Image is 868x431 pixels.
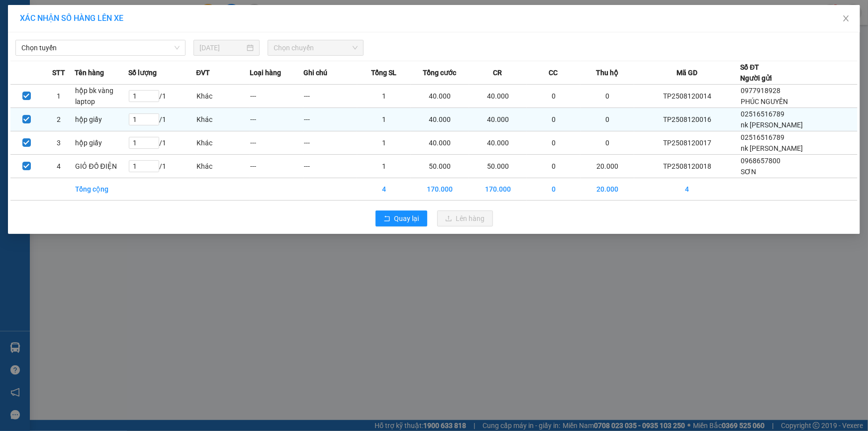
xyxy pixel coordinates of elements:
td: 20.000 [580,155,634,178]
td: 1 [357,108,411,131]
span: 0977918928 [741,87,781,95]
button: Close [832,5,860,33]
td: TP2508120016 [634,108,741,131]
td: 1 [357,131,411,155]
td: 4 [634,178,741,201]
button: uploadLên hàng [437,211,493,226]
td: GIỎ ĐỒ ĐIỆN [75,155,129,178]
span: XÁC NHẬN SỐ HÀNG LÊN XE [20,13,123,23]
td: / 1 [128,131,196,155]
td: 1 [357,155,411,178]
td: --- [250,131,303,155]
td: hộp giấy [75,108,129,131]
span: STT [52,67,65,78]
span: Tổng SL [371,67,396,78]
span: nk [PERSON_NAME] [741,144,803,152]
span: PHÚC NGUYÊN [741,98,788,106]
span: nk [PERSON_NAME] [741,121,803,129]
input: 12/08/2025 [199,42,245,53]
td: 1 [357,85,411,108]
td: hộp bk vàng laptop [75,85,129,108]
span: ĐVT [196,67,210,78]
span: Số lượng [128,67,157,78]
td: 0 [580,85,634,108]
span: 0968657800 [741,157,781,165]
td: 1 [43,85,75,108]
span: Mã GD [676,67,697,78]
td: 40.000 [469,131,527,155]
td: 3 [43,131,75,155]
td: Khác [196,131,250,155]
td: TP2508120018 [634,155,741,178]
td: 0 [527,131,580,155]
td: hộp giấy [75,131,129,155]
span: Chọn chuyến [274,40,358,55]
span: Tổng cước [423,67,456,78]
span: Chọn tuyến [21,40,180,55]
td: 40.000 [411,131,469,155]
td: 2 [43,108,75,131]
td: Tổng cộng [75,178,129,201]
td: TP2508120014 [634,85,741,108]
td: 170.000 [411,178,469,201]
td: 40.000 [469,108,527,131]
span: CR [493,67,502,78]
td: 40.000 [411,108,469,131]
td: 4 [43,155,75,178]
td: 20.000 [580,178,634,201]
span: 02516516789 [741,133,785,141]
div: Số ĐT Người gửi [741,62,772,84]
td: --- [303,131,357,155]
span: 02516516789 [741,110,785,118]
span: close [842,14,850,22]
span: rollback [384,215,390,223]
td: --- [250,108,303,131]
td: --- [250,155,303,178]
td: 40.000 [411,85,469,108]
td: 0 [527,178,580,201]
span: SƠN [741,168,757,176]
span: Quay lại [394,213,419,224]
td: 50.000 [469,155,527,178]
td: --- [303,108,357,131]
span: Ghi chú [303,67,327,78]
td: TP2508120017 [634,131,741,155]
span: CC [549,67,558,78]
td: --- [303,85,357,108]
button: rollbackQuay lại [376,211,427,226]
td: / 1 [128,108,196,131]
td: Khác [196,85,250,108]
td: 0 [580,131,634,155]
td: 0 [527,85,580,108]
td: 0 [527,155,580,178]
td: 4 [357,178,411,201]
span: Loại hàng [250,67,281,78]
td: 0 [527,108,580,131]
td: 0 [580,108,634,131]
td: --- [250,85,303,108]
td: --- [303,155,357,178]
td: Khác [196,108,250,131]
td: 40.000 [469,85,527,108]
td: Khác [196,155,250,178]
td: 170.000 [469,178,527,201]
span: Tên hàng [75,67,104,78]
td: / 1 [128,155,196,178]
span: Thu hộ [596,67,618,78]
td: / 1 [128,85,196,108]
td: 50.000 [411,155,469,178]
